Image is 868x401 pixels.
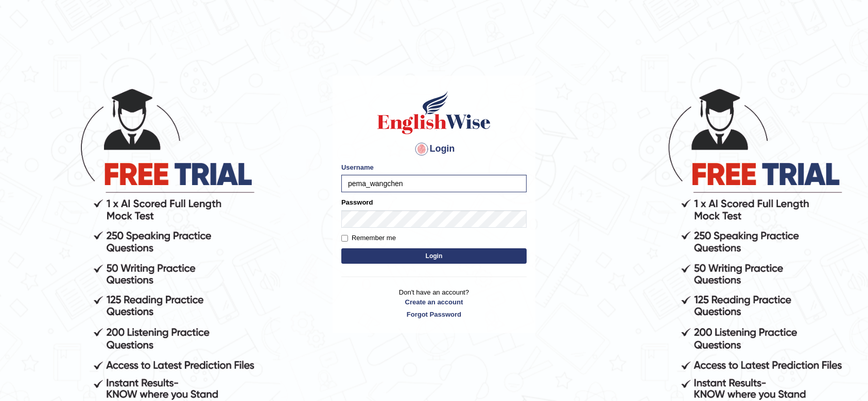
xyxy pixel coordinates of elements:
[341,248,527,264] button: Login
[341,287,527,319] p: Don't have an account?
[341,233,396,243] label: Remember me
[341,197,373,207] label: Password
[341,235,348,242] input: Remember me
[341,309,527,319] a: Forgot Password
[375,89,493,136] img: Logo of English Wise sign in for intelligent practice with AI
[341,162,374,172] label: Username
[341,141,527,157] h4: Login
[341,297,527,307] a: Create an account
